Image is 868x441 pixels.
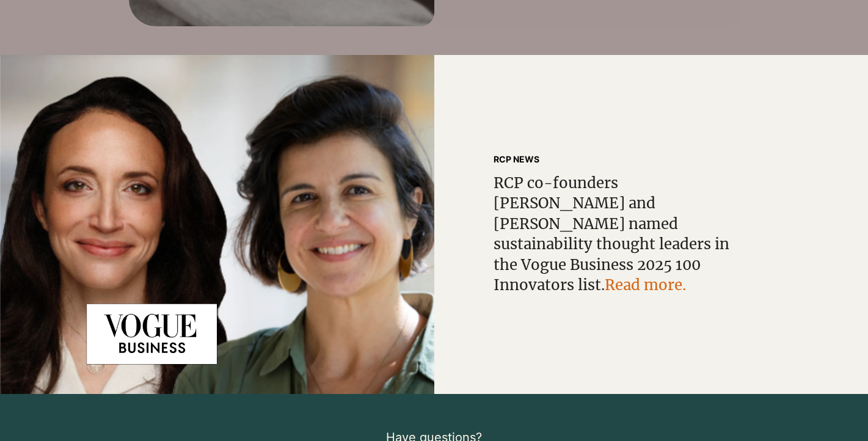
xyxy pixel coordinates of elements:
[605,275,682,294] a: Read more
[605,275,686,294] span: .
[494,154,539,164] span: RCP NEWS
[494,173,746,296] p: RCP co-founders [PERSON_NAME] and [PERSON_NAME] named sustainability thought leaders in the Vogue...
